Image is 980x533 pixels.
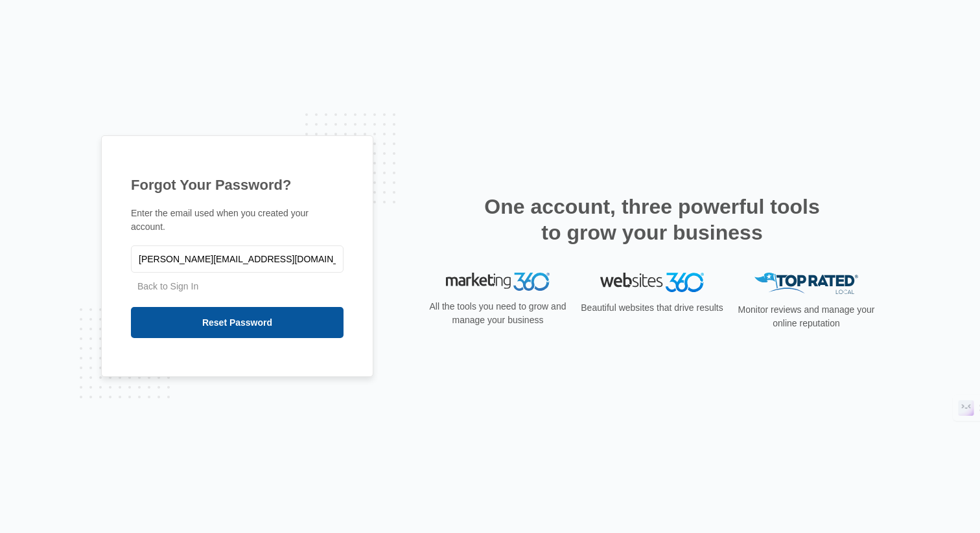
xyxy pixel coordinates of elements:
[425,300,570,327] p: All the tools you need to grow and manage your business
[131,174,344,196] h1: Forgot Your Password?
[734,303,879,330] p: Monitor reviews and manage your online reputation
[754,273,858,294] img: Top Rated Local
[446,273,550,291] img: Marketing 360
[131,245,344,273] input: Email
[137,281,198,291] a: Back to Sign In
[600,273,704,291] img: Websites 360
[131,207,344,234] p: Enter the email used when you created your account.
[131,307,344,338] input: Reset Password
[579,301,725,315] p: Beautiful websites that drive results
[480,194,824,245] h2: One account, three powerful tools to grow your business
